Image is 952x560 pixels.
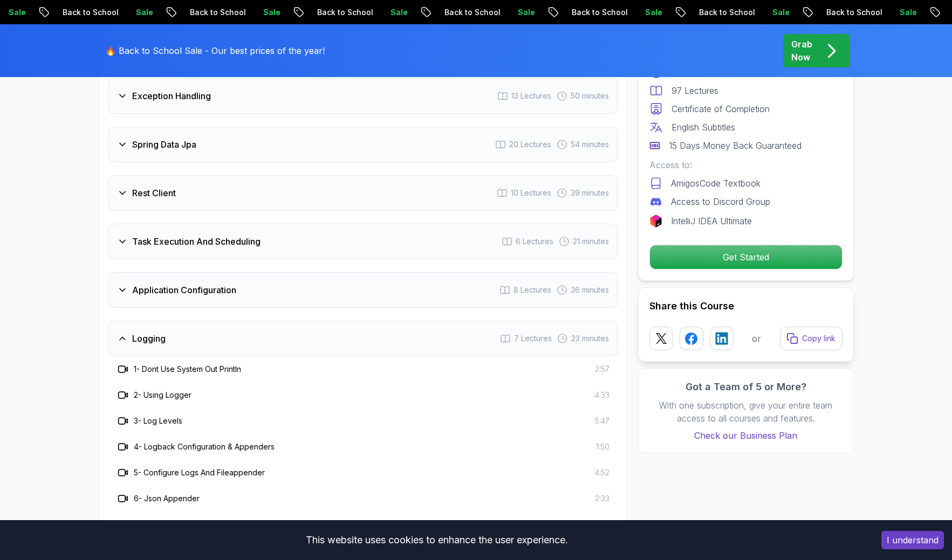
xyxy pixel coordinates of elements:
p: Sale [636,7,670,18]
span: 7 Lectures [514,333,552,344]
button: Copy link [780,327,843,350]
p: Back to School [181,7,254,18]
p: Back to School [53,7,127,18]
button: Get Started [649,245,843,269]
button: Application Configuration8 Lectures 36 minutes [108,272,618,308]
h3: 3 - Log Levels [134,416,182,426]
img: jetbrains logo [649,215,662,227]
p: Sale [254,7,289,18]
button: Rest Client10 Lectures 39 minutes [108,175,618,211]
h3: Logging [132,332,166,345]
h3: Spring Data Jpa [132,138,196,151]
span: 5:47 [595,416,609,426]
p: 🔥 Back to School Sale - Our best prices of the year! [105,44,325,57]
p: Back to School [690,7,763,18]
p: Sale [509,7,543,18]
p: Get Started [650,245,842,269]
p: English Subtitles [672,121,735,134]
p: Certificate of Completion [672,102,770,115]
p: Sale [381,7,416,18]
p: or [752,332,761,345]
span: 4:52 [595,467,609,478]
span: 36 minutes [571,285,609,295]
h3: 2 - Using Logger [134,390,191,400]
h3: 1 - Dont Use System Out Println [134,364,241,375]
span: 54 minutes [571,139,609,150]
button: Logging7 Lectures 23 minutes [108,321,618,356]
p: 15 Days Money Back Guaranteed [669,139,802,152]
a: Check our Business Plan [649,429,843,442]
span: 21 minutes [573,236,609,247]
h3: 5 - Configure Logs And Fileappender [134,467,265,478]
span: 50 minutes [571,91,609,101]
h3: Task Execution And Scheduling [132,235,261,248]
p: Back to School [308,7,381,18]
h3: Exception Handling [132,89,211,102]
button: Task Execution And Scheduling6 Lectures 21 minutes [108,224,618,259]
span: 23 minutes [571,333,609,344]
span: 10 Lectures [511,188,551,198]
h3: 7 - Quiz [134,519,160,530]
p: Back to School [563,7,636,18]
p: Sale [763,7,798,18]
span: 4:33 [595,390,609,400]
h3: Got a Team of 5 or More? [649,379,843,395]
p: Back to School [435,7,509,18]
div: This website uses cookies to enhance the user experience. [8,528,865,552]
p: Access to: [649,158,843,171]
span: 39 minutes [571,188,609,198]
p: AmigosCode Textbook [671,177,761,190]
p: Access to Discord Group [671,195,770,208]
p: Copy link [802,333,835,344]
p: Sale [891,7,925,18]
button: Exception Handling13 Lectures 50 minutes [108,78,618,114]
p: Back to School [817,7,891,18]
span: 20 Lectures [509,139,551,150]
span: 2:57 [595,364,609,375]
button: Spring Data Jpa20 Lectures 54 minutes [108,127,618,162]
p: Sale [127,7,161,18]
p: 97 Lectures [672,84,718,97]
span: 8 Lectures [513,285,551,295]
p: Grab Now [791,38,812,64]
h3: Application Configuration [132,284,236,296]
span: 13 Lectures [511,91,551,101]
h3: Rest Client [132,186,176,199]
h3: 6 - Json Appender [134,493,200,504]
h3: 4 - Logback Configuration & Appenders [134,441,275,452]
p: With one subscription, give your entire team access to all courses and features. [649,399,843,425]
span: 1:50 [596,441,609,452]
span: 2:33 [595,493,609,504]
button: Accept cookies [881,531,944,549]
span: 6 Lectures [516,236,553,247]
p: IntelliJ IDEA Ultimate [671,215,752,227]
h2: Share this Course [649,299,843,314]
